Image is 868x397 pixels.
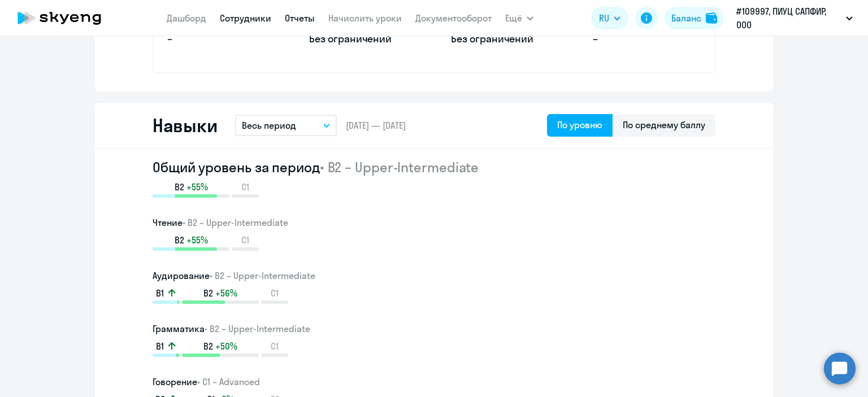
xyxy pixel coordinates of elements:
span: +55% [186,234,208,246]
p: – [593,32,701,46]
div: Баланс [671,11,701,25]
span: B2 [203,340,213,352]
h3: Чтение [153,216,715,229]
span: • C1 – Advanced [197,376,260,387]
div: По среднему баллу [623,118,705,132]
span: • B2 – Upper-Intermediate [183,217,288,228]
p: Без ограничений [451,32,559,46]
img: balance [706,12,717,24]
h2: Навыки [153,114,217,137]
span: +55% [186,181,208,193]
div: По уровню [557,118,602,132]
h2: Общий уровень за период [153,158,715,176]
p: – [167,32,275,46]
span: +56% [215,287,237,299]
button: #109997, ПИУЦ САПФИР, ООО [731,5,858,32]
span: RU [599,11,609,25]
a: Отчеты [285,12,315,24]
span: C1 [241,234,249,246]
h3: Аудирование [153,269,715,282]
p: Без ограничений [309,32,417,46]
a: Начислить уроки [328,12,402,24]
a: Сотрудники [220,12,271,24]
span: B2 [203,287,213,299]
button: Балансbalance [665,7,724,29]
span: +50% [215,340,237,352]
span: Ещё [505,11,522,25]
span: B1 [156,287,164,299]
span: [DATE] — [DATE] [346,119,406,132]
p: #109997, ПИУЦ САПФИР, ООО [736,5,841,32]
button: RU [591,7,628,29]
span: • B2 – Upper-Intermediate [320,159,479,176]
span: C1 [241,181,249,193]
p: Весь период [242,119,296,132]
a: Документооборот [415,12,492,24]
span: B1 [156,340,164,352]
h3: Говорение [153,375,715,389]
span: B2 [175,234,184,246]
span: • B2 – Upper-Intermediate [210,270,315,281]
h3: Грамматика [153,322,715,335]
button: Ещё [505,7,533,29]
a: Дашборд [167,12,206,24]
span: • B2 – Upper-Intermediate [205,323,310,334]
span: B2 [175,181,184,193]
button: Весь период [235,115,337,136]
span: C1 [271,340,279,352]
span: C1 [271,287,279,299]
